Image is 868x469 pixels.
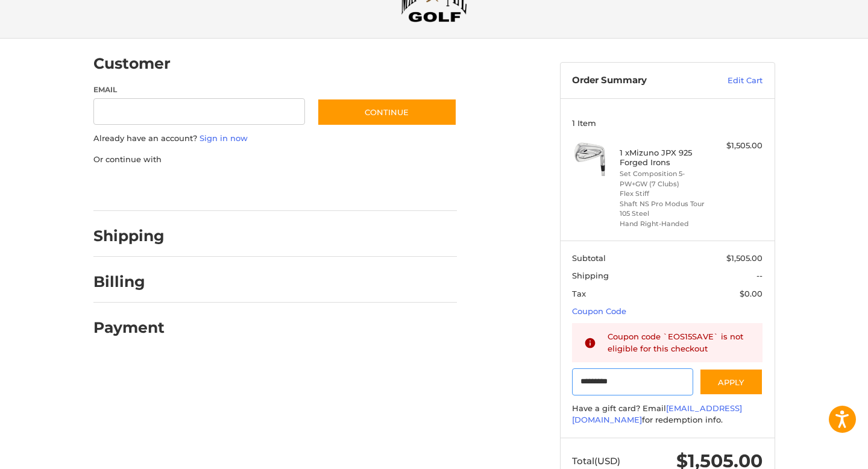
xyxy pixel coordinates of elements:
span: $0.00 [740,289,763,298]
p: Already have an account? [93,133,457,145]
h2: Shipping [93,227,165,245]
li: Shaft NS Pro Modus Tour 105 Steel [620,199,712,219]
button: Apply [699,368,763,395]
h2: Payment [93,318,165,337]
iframe: PayPal-venmo [294,177,384,199]
a: Edit Cart [702,75,763,87]
li: Hand Right-Handed [620,219,712,229]
h2: Customer [93,54,171,73]
label: Email [93,84,306,95]
span: Total (USD) [572,455,620,467]
span: Subtotal [572,253,606,263]
li: Flex Stiff [620,189,712,199]
button: Continue [317,98,457,126]
a: Sign in now [200,133,248,143]
h3: 1 Item [572,118,763,128]
h2: Billing [93,272,164,291]
span: Tax [572,289,586,298]
iframe: PayPal-paypal [89,177,180,199]
input: Gift Certificate or Coupon Code [572,368,693,395]
p: Or continue with [93,154,457,166]
h3: Order Summary [572,75,702,87]
span: $1,505.00 [726,253,763,263]
span: Shipping [572,271,609,280]
iframe: PayPal-paylater [192,177,282,199]
div: Coupon code `EOS15SAVE` is not eligible for this checkout [608,331,751,354]
div: $1,505.00 [715,140,763,152]
li: Set Composition 5-PW+GW (7 Clubs) [620,169,712,189]
div: Have a gift card? Email for redemption info. [572,403,763,426]
a: Coupon Code [572,306,626,316]
h4: 1 x Mizuno JPX 925 Forged Irons [620,148,712,168]
span: -- [756,271,763,280]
